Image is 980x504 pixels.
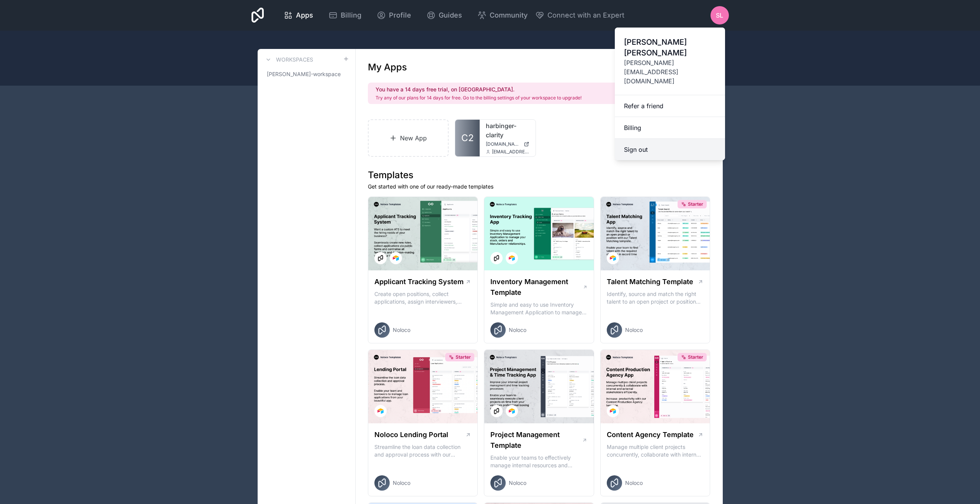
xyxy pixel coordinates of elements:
[492,149,529,155] span: [EMAIL_ADDRESS][DOMAIN_NAME]
[389,10,411,21] span: Profile
[490,301,588,316] p: Simple and easy to use Inventory Management Application to manage your stock, orders and Manufact...
[264,67,349,81] a: [PERSON_NAME]-workspace
[547,10,624,21] span: Connect with an Expert
[267,70,341,78] span: [PERSON_NAME]-workspace
[716,11,723,20] span: SL
[471,7,534,24] a: Community
[374,290,472,306] p: Create open positions, collect applications, assign interviewers, centralise candidate feedback a...
[461,132,474,144] span: C2
[376,86,581,93] h2: You have a 14 days free trial, on [GEOGRAPHIC_DATA].
[688,201,703,207] span: Starter
[377,408,384,414] img: Airtable Logo
[610,255,616,261] img: Airtable Logo
[368,61,407,73] h1: My Apps
[374,276,464,287] h1: Applicant Tracking System
[374,429,448,440] h1: Noloco Lending Portal
[615,95,725,117] a: Refer a friend
[264,55,313,64] a: Workspaces
[625,479,643,487] span: Noloco
[509,326,526,334] span: Noloco
[374,443,472,458] p: Streamline the loan data collection and approval process with our Lending Portal template.
[607,429,694,440] h1: Content Agency Template
[607,443,704,458] p: Manage multiple client projects concurrently, collaborate with internal and external stakeholders...
[509,408,515,414] img: Airtable Logo
[490,429,582,451] h1: Project Management Template
[624,58,716,86] span: [PERSON_NAME][EMAIL_ADDRESS][DOMAIN_NAME]
[376,95,581,101] p: Try any of our plans for 14 days for free. Go to the billing settings of your workspace to upgrade!
[486,141,521,147] span: [DOMAIN_NAME]
[624,37,716,58] span: [PERSON_NAME] [PERSON_NAME]
[371,7,417,24] a: Profile
[615,139,725,160] button: Sign out
[490,276,582,298] h1: Inventory Management Template
[610,408,616,414] img: Airtable Logo
[393,326,410,334] span: Noloco
[509,479,526,487] span: Noloco
[393,479,410,487] span: Noloco
[439,10,462,21] span: Guides
[368,183,710,190] p: Get started with one of our ready-made templates
[455,120,480,156] a: C2
[607,276,693,287] h1: Talent Matching Template
[420,7,468,24] a: Guides
[490,454,588,469] p: Enable your teams to effectively manage internal resources and execute client projects on time.
[490,10,528,21] span: Community
[322,7,367,24] a: Billing
[368,169,710,181] h1: Templates
[393,255,399,261] img: Airtable Logo
[688,354,703,360] span: Starter
[607,290,704,306] p: Identify, source and match the right talent to an open project or position with our Talent Matchi...
[486,141,529,147] a: [DOMAIN_NAME]
[615,117,725,139] a: Billing
[341,10,361,21] span: Billing
[278,7,319,24] a: Apps
[486,121,529,140] a: harbinger-clarity
[625,326,643,334] span: Noloco
[509,255,515,261] img: Airtable Logo
[276,56,313,63] h3: Workspaces
[368,119,449,157] a: New App
[535,10,624,21] button: Connect with an Expert
[296,10,313,21] span: Apps
[456,354,471,360] span: Starter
